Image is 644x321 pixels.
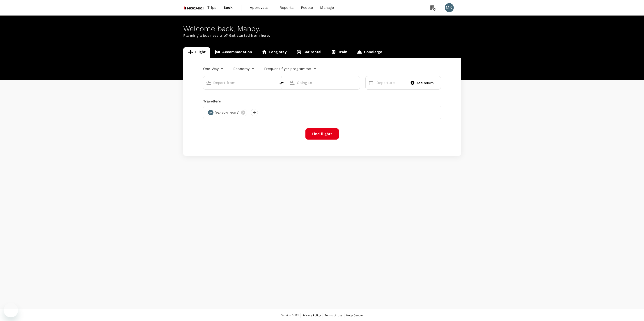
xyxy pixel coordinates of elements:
a: Car rental [291,47,326,58]
span: Version 3.51.1 [281,313,299,318]
div: Economy [233,65,255,72]
span: People [301,5,313,10]
div: Welcome back , Mandy . [183,25,461,33]
button: Find flights [305,128,339,140]
span: Approvals [250,5,272,10]
button: Open [357,82,358,83]
input: Going to [297,79,350,86]
button: Open [273,82,274,83]
a: Concierge [352,47,387,58]
span: Terms of Use [325,314,342,317]
a: Terms of Use [325,313,342,318]
div: One-Way [203,65,224,72]
p: Departure [376,80,403,86]
span: Reports [280,5,294,10]
span: Trips [207,5,216,10]
img: Hochiki Asia Pacific Pte Ltd [183,3,204,13]
a: Train [326,47,352,58]
a: Flight [183,47,211,58]
a: Long stay [257,47,291,58]
a: Privacy Policy [303,313,321,318]
button: Frequent flyer programme [264,66,316,72]
input: Depart from [213,79,267,86]
iframe: Button to launch messaging window [4,303,18,317]
button: delete [276,78,287,88]
div: MK [208,110,213,115]
p: Frequent flyer programme [264,66,311,72]
span: [PERSON_NAME] [212,111,242,115]
div: MK [445,3,454,12]
a: Help Centre [346,313,363,318]
p: Planning a business trip? Get started from here. [183,33,461,38]
span: Manage [320,5,334,10]
span: Privacy Policy [303,314,321,317]
div: Travellers [203,99,441,104]
span: Help Centre [346,314,363,317]
span: Book [223,5,233,10]
span: Add return [417,81,434,85]
div: MK[PERSON_NAME] [207,109,247,116]
a: Accommodation [210,47,257,58]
